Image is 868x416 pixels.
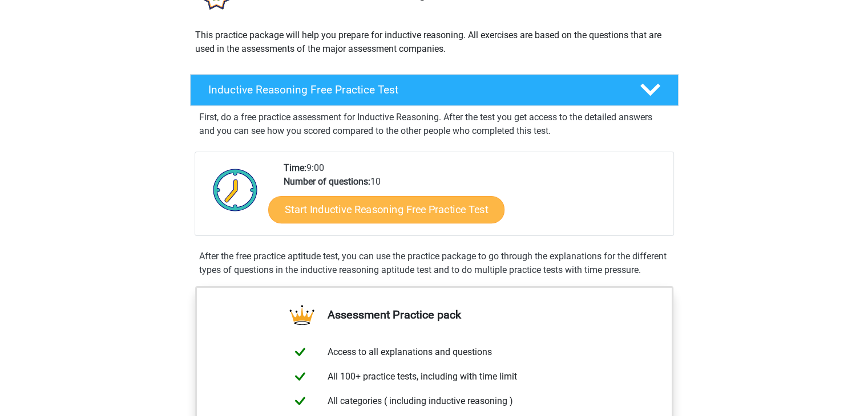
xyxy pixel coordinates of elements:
a: Inductive Reasoning Free Practice Test [185,74,683,106]
b: Number of questions: [284,176,370,187]
div: 9:00 10 [275,161,673,235]
p: This practice package will help you prepare for inductive reasoning. All exercises are based on t... [195,28,673,56]
img: Clock [207,161,264,218]
div: After the free practice aptitude test, you can use the practice package to go through the explana... [195,250,674,277]
h4: Inductive Reasoning Free Practice Test [208,83,621,96]
b: Time: [284,162,306,173]
a: Start Inductive Reasoning Free Practice Test [268,195,504,223]
p: First, do a free practice assessment for Inductive Reasoning. After the test you get access to th... [199,111,669,138]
